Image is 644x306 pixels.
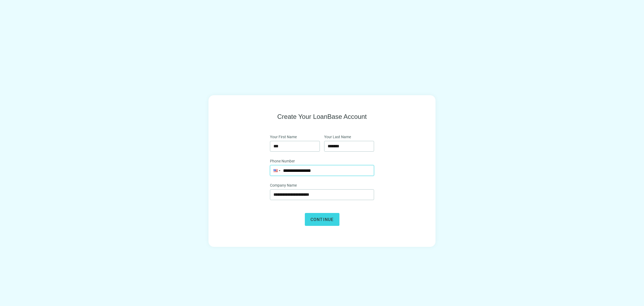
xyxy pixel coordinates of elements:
label: Company Name [270,182,300,188]
button: Continue [305,213,339,226]
label: Your First Name [270,134,300,140]
div: United States: + 1 [270,165,280,176]
span: Create Your LoanBase Account [277,112,367,121]
span: Continue [310,217,334,222]
label: Phone Number [270,158,298,164]
label: Your Last Name [324,134,354,140]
